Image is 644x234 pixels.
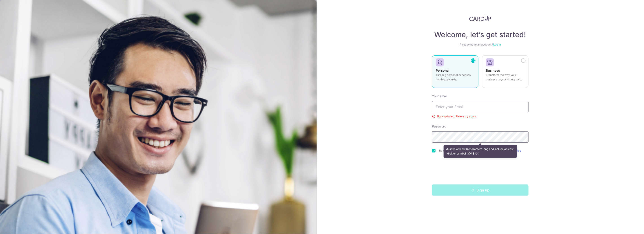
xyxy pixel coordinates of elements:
label: Password [432,124,446,129]
p: Transform the way your business pays and gets paid. [486,73,525,82]
div: Sign-up failed. Please try again. [432,114,529,119]
div: Must be at least 8 characters long and include at least 1 digit or symbol (!@#$%^) [444,145,517,158]
strong: Personal [436,68,449,72]
iframe: reCAPTCHA [446,161,514,179]
a: Log in [493,43,501,46]
h4: Welcome, let’s get started! [432,30,529,39]
img: CardUp Logo [469,16,491,21]
label: Your email [432,94,447,98]
a: Personal Turn big personal expenses into big rewards. [432,55,478,91]
strong: Business [486,68,500,72]
div: Already have an account? [432,43,529,46]
a: Business Transform the way your business pays and gets paid. [482,55,529,91]
p: Turn big personal expenses into big rewards. [436,73,475,82]
input: Enter your Email [432,101,529,112]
